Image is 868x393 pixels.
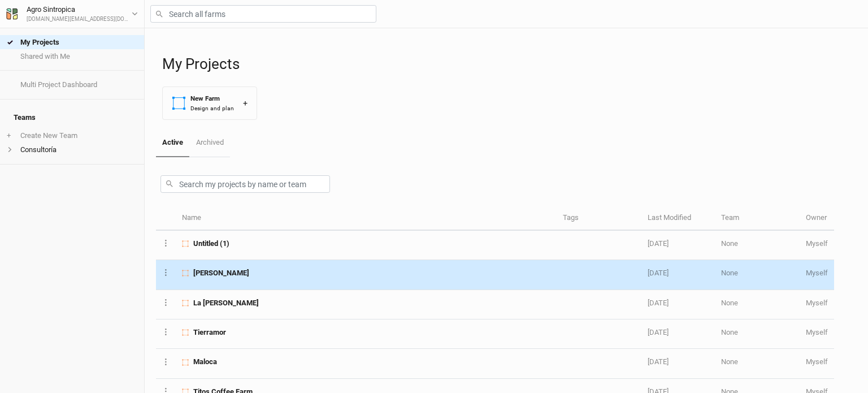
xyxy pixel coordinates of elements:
td: None [715,260,800,290]
input: Search all farms [150,5,376,23]
th: Owner [800,206,834,231]
span: Tierra valiente [193,268,249,278]
button: New FarmDesign and plan+ [162,87,257,120]
span: agrosintropica.mx@gmail.com [806,299,828,307]
span: agrosintropica.mx@gmail.com [806,269,828,277]
span: agrosintropica.mx@gmail.com [806,239,828,248]
th: Name [176,206,557,231]
button: Agro Sintropica[DOMAIN_NAME][EMAIL_ADDRESS][DOMAIN_NAME] [6,3,138,24]
h1: My Projects [162,55,857,73]
td: None [715,290,800,319]
h4: Teams [7,106,137,129]
span: Untitled (1) [193,239,229,249]
th: Last Modified [641,206,715,231]
span: Aug 13, 2025 7:54 AM [648,299,669,307]
span: La Esperanza [193,298,259,308]
div: + [243,97,248,109]
span: + [7,131,11,140]
a: Archived [189,129,229,156]
div: New Farm [190,94,234,103]
span: agrosintropica.mx@gmail.com [806,328,828,336]
span: Tierramor [193,327,226,338]
span: agrosintropica.mx@gmail.com [806,357,828,366]
th: Tags [557,206,641,231]
span: May 14, 2025 6:53 AM [648,357,669,366]
div: Design and plan [190,104,234,113]
a: Active [156,129,189,157]
div: Agro Sintropica [27,4,132,15]
span: Jun 3, 2025 5:14 PM [648,328,669,336]
td: None [715,349,800,378]
span: Maloca [193,357,217,367]
input: Search my projects by name or team [160,175,330,193]
span: Aug 21, 2025 6:43 PM [648,269,669,277]
th: Team [715,206,800,231]
div: [DOMAIN_NAME][EMAIL_ADDRESS][DOMAIN_NAME] [27,15,132,24]
td: None [715,319,800,349]
td: None [715,231,800,260]
span: Aug 22, 2025 7:09 AM [648,239,669,248]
